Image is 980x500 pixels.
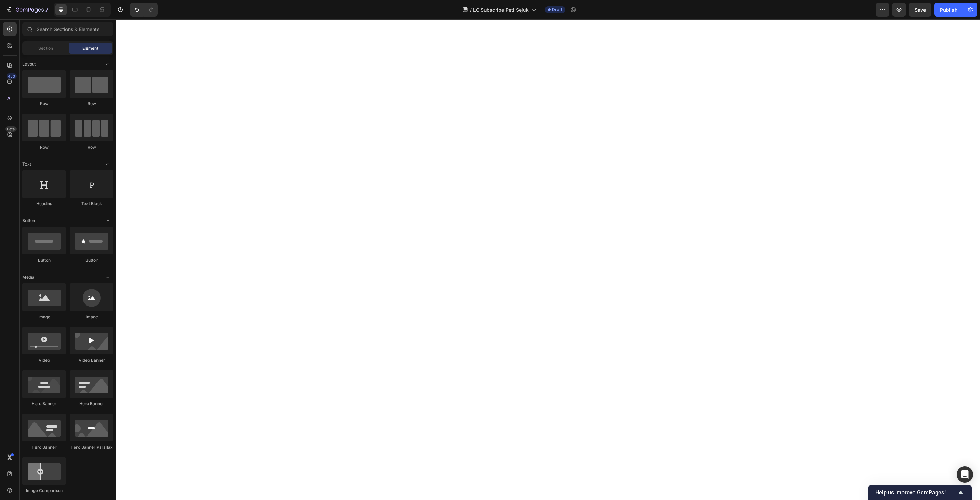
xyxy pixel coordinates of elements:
[102,159,113,170] span: Toggle open
[22,218,35,224] span: Button
[70,401,113,407] div: Hero Banner
[70,357,113,363] div: Video Banner
[22,201,66,207] div: Heading
[875,488,965,497] button: Show survey - Help us improve GemPages!
[22,401,66,407] div: Hero Banner
[915,7,926,13] span: Save
[875,489,957,496] span: Help us improve GemPages!
[130,3,158,17] div: Undo/Redo
[909,3,931,17] button: Save
[22,444,66,450] div: Hero Banner
[22,314,66,320] div: Image
[22,61,36,67] span: Layout
[22,144,66,150] div: Row
[102,215,113,226] span: Toggle open
[116,19,980,500] iframe: Design area
[22,101,66,107] div: Row
[473,6,529,13] span: LG Subscribe Peti Sejuk
[934,3,963,17] button: Publish
[70,101,113,107] div: Row
[3,3,51,17] button: 7
[102,272,113,283] span: Toggle open
[22,257,66,263] div: Button
[70,144,113,150] div: Row
[70,444,113,450] div: Hero Banner Parallax
[940,6,957,13] div: Publish
[22,22,113,36] input: Search Sections & Elements
[70,201,113,207] div: Text Block
[470,6,472,13] span: /
[22,357,66,363] div: Video
[38,45,53,51] span: Section
[22,274,34,280] span: Media
[70,314,113,320] div: Image
[5,126,17,132] div: Beta
[22,488,66,494] div: Image Comparison
[45,6,48,14] p: 7
[82,45,98,51] span: Element
[70,257,113,263] div: Button
[7,73,17,79] div: 450
[552,7,562,13] span: Draft
[957,466,973,483] div: Open Intercom Messenger
[102,59,113,70] span: Toggle open
[22,161,31,167] span: Text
